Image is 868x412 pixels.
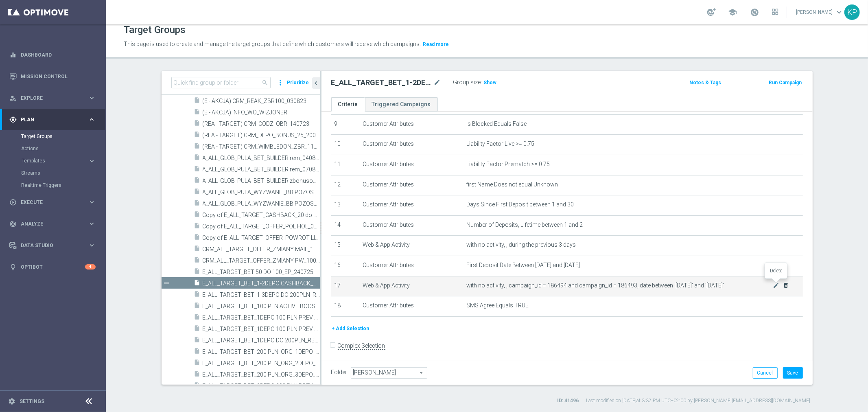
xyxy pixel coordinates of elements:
i: insert_drive_file [194,279,201,289]
span: E_ALL_TARGET_BET_200 PLN_ORG_2DEPO_050925 [203,360,320,367]
i: keyboard_arrow_right [88,94,96,102]
i: insert_drive_file [194,211,201,220]
h2: E_ALL_TARGET_BET_1-2DEPO CASHBACK_REM_041025 [331,78,432,88]
i: track_changes [9,220,17,228]
a: Settings [20,399,44,404]
i: insert_drive_file [194,97,201,106]
span: (REA - TARGET) CRM_WIMBLEDON_ZBR_110723 [203,143,320,150]
i: insert_drive_file [194,154,201,163]
a: Realtime Triggers [21,182,85,188]
td: Customer Attributes [359,296,463,317]
span: A_ALL_GLOB_PULA_WYZWANIE_BB POZOSTALI W GRZE rem_110725 [203,200,320,207]
i: keyboard_arrow_right [88,116,96,123]
button: play_circle_outline Execute keyboard_arrow_right [9,199,96,206]
button: Prioritize [286,77,310,88]
button: Save [783,367,803,379]
span: Explore [21,96,88,101]
span: CRM_ALL_TARGET_OFFER_ZMIANY MAIL_100925 [203,246,320,253]
i: insert_drive_file [194,336,201,346]
i: insert_drive_file [194,256,201,266]
div: Data Studio [9,242,88,249]
i: insert_drive_file [194,177,201,186]
span: Plan [21,117,88,122]
button: Templates keyboard_arrow_right [21,158,96,164]
label: Last modified on [DATE] at 3:32 PM UTC+02:00 by [PERSON_NAME][EMAIL_ADDRESS][DOMAIN_NAME] [586,397,811,404]
i: keyboard_arrow_right [88,198,96,206]
span: Data Studio [21,243,88,248]
i: insert_drive_file [194,234,201,243]
i: equalizer [9,51,17,59]
span: Copy of E_ALL_TARGET_CASHBACK_20 do 100 KOSZULKI_260725 [203,212,320,219]
i: more_vert [277,77,285,88]
div: Dashboard [9,44,96,66]
span: Execute [21,200,88,205]
div: Plan [9,116,88,123]
i: insert_drive_file [194,120,201,129]
span: E_ALL_TARGET_BET 50 DO 100_EP_240725 [203,269,320,276]
span: keyboard_arrow_down [835,8,844,17]
td: Customer Attributes [359,155,463,175]
span: E_ALL_TARGET_BET_1DEPO 100 PLN PREV MONTH pw_200825 [203,314,320,321]
span: Copy of E_ALL_TARGET_OFFER_POL HOL_020925 [203,223,320,230]
a: Target Groups [21,133,85,140]
i: insert_drive_file [194,188,201,197]
i: insert_drive_file [194,165,201,175]
div: Explore [9,94,88,102]
div: Execute [9,199,88,206]
button: lightbulb Optibot 4 [9,264,96,270]
i: gps_fixed [9,116,17,123]
i: delete_forever [783,282,789,289]
td: Web & App Activity [359,276,463,296]
span: Copy of E_ALL_TARGET_OFFER_POWROT LIG_150825 [203,234,320,241]
div: Mission Control [9,66,96,87]
label: Complex Selection [338,342,385,350]
span: with no activity, , campaign_id = 186494 and campaign_id = 186493, date between '[DATE]' and '[DA... [466,282,773,289]
span: A_ALL_GLOB_PULA_BET_BUILDER rem_070825 [203,166,320,173]
span: E_ALL_TARGET_BET_1-2DEPO CASHBACK_REM_041025 [203,280,320,287]
td: 17 [331,276,360,296]
span: CRM_ALL_TARGET_OFFER_ZMIANY PW_100925 [203,257,320,264]
span: E_ALL_TARGET_BET_200 PLN_ORG_1DEPO_050925 [203,348,320,355]
i: insert_drive_file [194,199,201,209]
button: chevron_left [312,77,320,89]
button: + Add Selection [331,324,370,333]
td: Customer Attributes [359,135,463,155]
td: 11 [331,155,360,175]
td: 14 [331,215,360,236]
i: insert_drive_file [194,359,201,368]
label: ID: 41496 [558,397,579,404]
button: Cancel [753,367,778,379]
span: E_ALL_TARGET_BET_2DEPO 200 PLN PREV MONTH pw_200825 [203,383,320,390]
a: Actions [21,145,85,152]
button: Read more [422,40,450,49]
i: mode_edit [434,78,441,88]
span: Analyze [21,221,88,226]
button: track_changes Analyze keyboard_arrow_right [9,221,96,227]
i: insert_drive_file [194,313,201,323]
span: first Name Does not equal Unknown [466,181,558,188]
a: Criteria [331,97,365,112]
a: Streams [21,170,85,176]
a: Dashboard [21,44,96,66]
i: keyboard_arrow_right [88,157,96,165]
div: Actions [21,142,105,155]
label: : [481,79,482,86]
td: 15 [331,236,360,256]
i: play_circle_outline [9,199,17,206]
span: (REA - TARGET) CRM_DEPO_BONUS_25_200_100723 [203,132,320,139]
div: Optibot [9,256,96,278]
span: Number of Deposits, Lifetime between 1 and 2 [466,221,583,228]
td: 12 [331,175,360,195]
i: insert_drive_file [194,268,201,277]
span: Liability Factor Prematch >= 0.75 [466,161,550,168]
a: [PERSON_NAME]keyboard_arrow_down [795,6,844,18]
span: Is Blocked Equals False [466,121,527,127]
i: person_search [9,94,17,102]
span: First Deposit Date Between [DATE] and [DATE] [466,262,580,269]
h1: Target Groups [124,24,186,36]
label: Folder [331,369,348,376]
span: SMS Agree Equals TRUE [466,302,529,309]
div: equalizer Dashboard [9,52,96,58]
a: Triggered Campaigns [365,97,438,112]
